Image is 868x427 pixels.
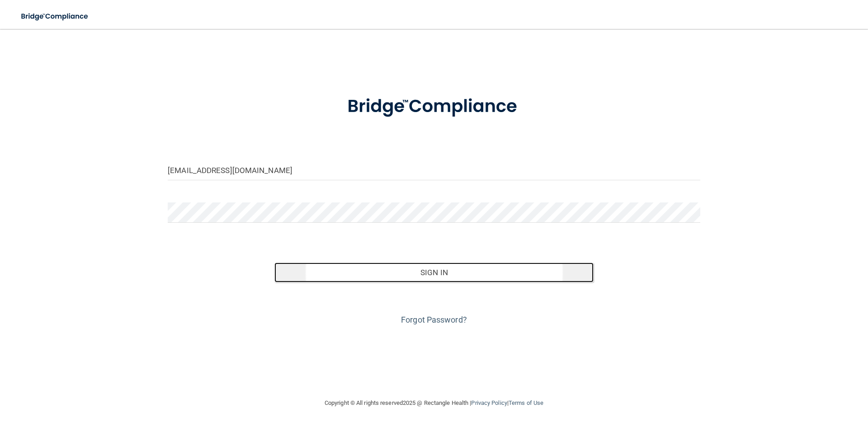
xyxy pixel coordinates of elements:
[269,389,599,418] div: Copyright © All rights reserved 2025 @ Rectangle Health | |
[401,315,467,324] a: Forgot Password?
[509,399,543,406] a: Terms of Use
[471,399,507,406] a: Privacy Policy
[329,83,539,130] img: bridge_compliance_login_screen.278c3ca4.svg
[168,160,700,180] input: Email
[274,263,594,282] button: Sign In
[14,7,97,26] img: bridge_compliance_login_screen.278c3ca4.svg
